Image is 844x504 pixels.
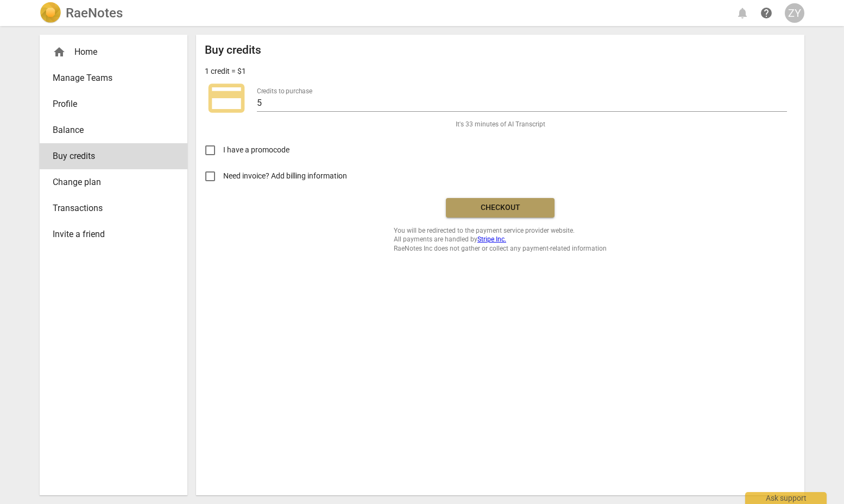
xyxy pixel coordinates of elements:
p: 1 credit = $1 [205,66,246,77]
a: Stripe Inc. [477,235,506,243]
span: Balance [53,124,166,137]
a: Invite a friend [40,221,187,247]
div: Home [40,39,187,65]
span: Manage Teams [53,72,166,85]
span: credit_card [205,76,248,120]
label: Credits to purchase [257,88,312,94]
a: Help [757,3,776,23]
span: It's 33 minutes of AI Transcript [456,120,545,129]
span: You will be redirected to the payment service provider website. All payments are handled by RaeNo... [394,226,607,253]
a: LogoRaeNotes [40,2,123,24]
span: Profile [53,98,166,111]
span: Invite a friend [53,228,166,241]
span: Need invoice? Add billing information [223,170,349,182]
button: ZY [785,3,804,23]
a: Transactions [40,195,187,221]
span: I have a promocode [223,144,289,156]
a: Balance [40,117,187,143]
a: Buy credits [40,143,187,169]
img: Logo [40,2,61,24]
h2: RaeNotes [66,5,123,21]
span: Transactions [53,202,166,215]
span: Checkout [455,202,546,213]
span: help [760,7,773,20]
button: Checkout [446,198,555,218]
a: Profile [40,91,187,117]
span: Buy credits [53,150,166,163]
a: Change plan [40,169,187,195]
span: home [53,46,66,59]
div: Home [53,46,166,59]
a: Manage Teams [40,65,187,91]
h2: Buy credits [205,43,261,57]
span: Change plan [53,176,166,189]
div: Ask support [745,492,827,504]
